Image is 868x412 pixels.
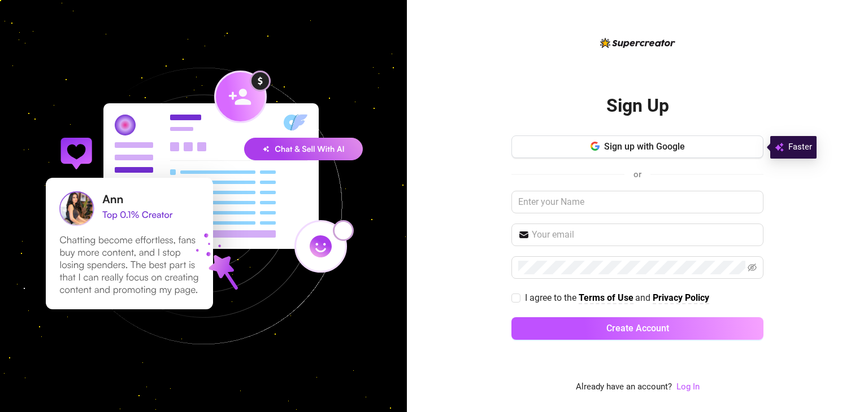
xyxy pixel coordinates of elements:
a: Privacy Policy [653,292,709,304]
span: or [633,169,641,179]
input: Enter your Name [511,191,763,213]
span: Already have an account? [576,380,672,394]
span: Create Account [606,323,669,334]
button: Create Account [511,317,763,340]
h2: Sign Up [606,94,669,117]
img: signup-background-D0MIrEPF.svg [8,11,399,401]
span: I agree to the [525,292,579,303]
a: Log In [676,382,700,392]
input: Your email [532,228,757,242]
img: logo-BBDzfeDw.svg [600,38,675,48]
strong: Privacy Policy [653,292,709,303]
span: Faster [788,141,812,154]
span: eye-invisible [748,263,757,272]
button: Sign up with Google [511,135,763,158]
span: Sign up with Google [604,141,685,152]
img: svg%3e [775,141,784,154]
a: Terms of Use [579,292,633,304]
a: Log In [676,380,700,394]
span: and [635,292,653,303]
strong: Terms of Use [579,292,633,303]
